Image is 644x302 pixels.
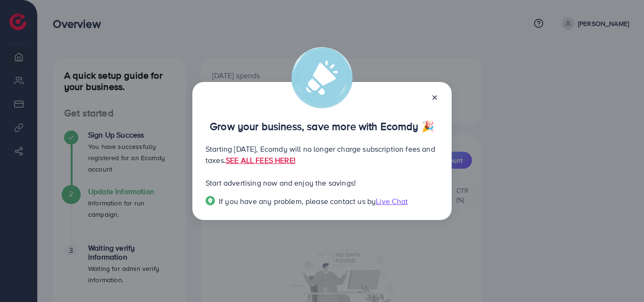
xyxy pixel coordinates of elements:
p: Grow your business, save more with Ecomdy 🎉 [206,121,438,132]
p: Start advertising now and enjoy the savings! [206,177,438,188]
img: Popup guide [206,196,215,205]
a: SEE ALL FEES HERE! [226,155,296,165]
span: Live Chat [376,196,408,206]
p: Starting [DATE], Ecomdy will no longer charge subscription fees and taxes. [206,143,438,166]
span: If you have any problem, please contact us by [219,196,376,206]
img: alert [291,47,353,108]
